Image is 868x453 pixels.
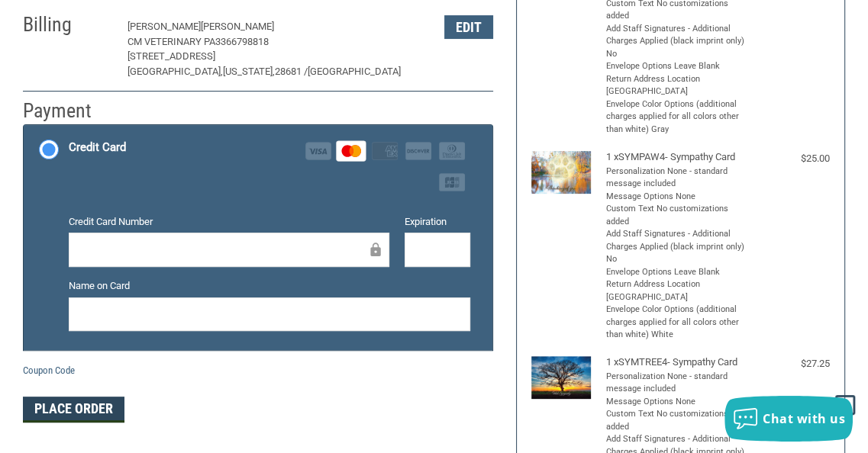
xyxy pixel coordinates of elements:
[606,151,751,163] h4: 1 x SYMPAW4- Sympathy Card
[308,66,401,77] span: [GEOGRAPHIC_DATA]
[69,214,390,230] label: Credit Card Number
[606,396,751,409] li: Message Options None
[275,66,308,77] span: 28681 /
[755,151,830,166] div: $25.00
[23,397,124,422] button: Place Order
[606,278,751,304] li: Return Address Location [GEOGRAPHIC_DATA]
[215,36,269,47] span: 3366798818
[606,73,751,98] li: Return Address Location [GEOGRAPHIC_DATA]
[23,98,112,124] h2: Payment
[606,98,751,137] li: Envelope Color Options (additional charges applied for all colors other than white) Gray
[606,203,751,228] li: Custom Text No customizations added
[127,21,201,32] span: [PERSON_NAME]
[127,66,223,77] span: [GEOGRAPHIC_DATA],
[23,365,75,376] a: Coupon Code
[223,66,275,77] span: [US_STATE],
[755,356,830,371] div: $27.25
[127,36,215,47] span: CM VETERINARY PA
[606,408,751,433] li: Custom Text No customizations added
[201,21,274,32] span: [PERSON_NAME]
[127,50,215,62] span: [STREET_ADDRESS]
[606,60,751,73] li: Envelope Options Leave Blank
[606,356,751,368] h4: 1 x SYMTREE4- Sympathy Card
[606,304,751,342] li: Envelope Color Options (additional charges applied for all colors other than white) White
[724,396,853,442] button: Chat with us
[69,135,126,160] div: Credit Card
[606,191,751,204] li: Message Options None
[405,214,470,230] label: Expiration
[69,278,470,294] label: Name on Card
[606,371,751,396] li: Personalization None - standard message included
[23,12,112,37] h2: Billing
[606,23,751,61] li: Add Staff Signatures - Additional Charges Applied (black imprint only) No
[763,410,845,427] span: Chat with us
[606,228,751,266] li: Add Staff Signatures - Additional Charges Applied (black imprint only) No
[606,165,751,191] li: Personalization None - standard message included
[444,15,493,39] button: Edit
[606,266,751,279] li: Envelope Options Leave Blank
